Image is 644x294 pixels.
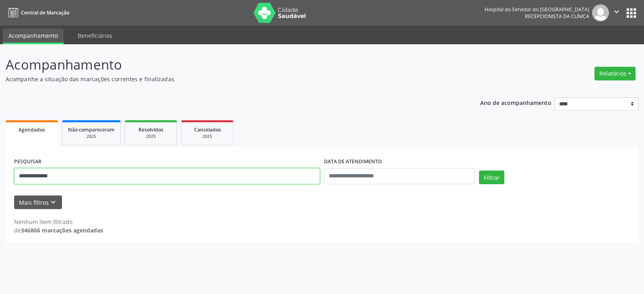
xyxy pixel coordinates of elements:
i:  [612,7,621,16]
span: Central de Marcação [21,9,69,16]
a: Beneficiários [72,29,118,43]
strong: 346806 marcações agendadas [21,226,103,234]
span: Não compareceram [68,126,115,133]
div: de [14,226,103,234]
i: keyboard_arrow_down [49,198,58,207]
div: 2025 [187,134,227,140]
button: apps [624,6,638,20]
span: Recepcionista da clínica [525,13,589,20]
p: Ano de acompanhamento [480,97,551,107]
div: Nenhum item filtrado [14,218,103,226]
button: Filtrar [479,171,504,184]
div: 2025 [131,134,171,140]
img: img [592,4,609,21]
span: Cancelados [194,126,221,133]
button: Mais filtroskeyboard_arrow_down [14,195,62,210]
p: Acompanhe a situação das marcações correntes e finalizadas [6,75,448,83]
span: Resolvidos [138,126,163,133]
label: PESQUISAR [14,156,41,168]
a: Central de Marcação [6,6,69,19]
label: DATA DE ATENDIMENTO [324,156,382,168]
div: 2025 [68,134,115,140]
p: Acompanhamento [6,55,448,75]
a: Acompanhamento [3,29,64,44]
span: Agendados [19,126,45,133]
button: Relatórios [594,67,636,80]
div: Hospital do Servidor do [GEOGRAPHIC_DATA] [485,6,589,13]
button:  [609,4,624,21]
